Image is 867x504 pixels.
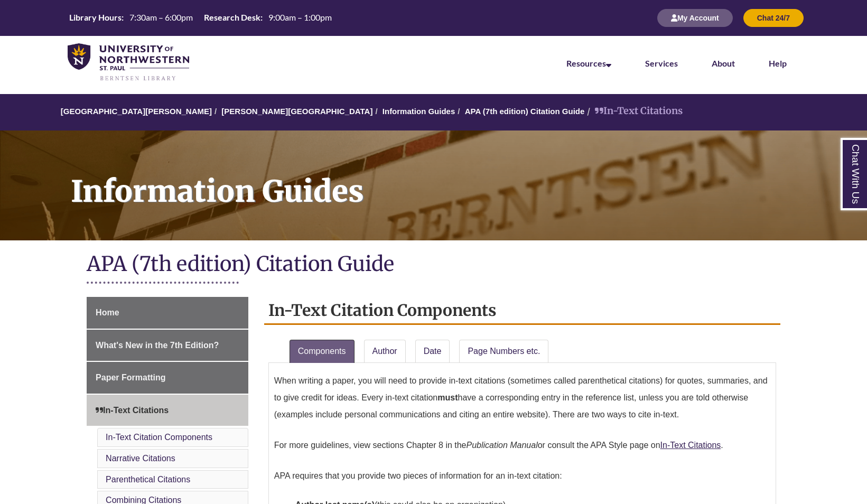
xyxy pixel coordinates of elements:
[274,433,770,458] p: For more guidelines, view sections Chapter 8 in the or consult the APA Style page on .
[264,297,780,325] h2: In-Text Citation Components
[61,107,212,116] a: [GEOGRAPHIC_DATA][PERSON_NAME]
[96,341,219,350] span: What's New in the 7th Edition?
[712,58,735,68] a: About
[87,251,780,279] h1: APA (7th edition) Citation Guide
[743,9,804,27] button: Chat 24/7
[743,13,804,22] a: Chat 24/7
[68,43,189,82] img: UNWSP Library Logo
[415,340,450,363] a: Date
[465,107,585,116] a: APA (7th edition) Citation Guide
[566,58,611,68] a: Resources
[645,58,678,68] a: Services
[106,454,175,463] a: Narrative Citations
[65,12,336,24] a: Hours Today
[364,340,406,363] a: Author
[87,395,248,426] a: In-Text Citations
[657,13,733,22] a: My Account
[274,368,770,427] p: When writing a paper, you will need to provide in-text citations (sometimes called parenthetical ...
[467,441,538,450] em: Publication Manual
[87,330,248,361] a: What's New in the 7th Edition?
[65,12,336,23] table: Hours Today
[437,393,458,402] strong: must
[106,475,190,484] a: Parenthetical Citations
[221,107,372,116] a: [PERSON_NAME][GEOGRAPHIC_DATA]
[383,107,455,116] a: Information Guides
[274,463,770,489] p: APA requires that you provide two pieces of information for an in-text citation:
[87,362,248,394] a: Paper Formatting
[129,12,193,22] span: 7:30am – 6:00pm
[59,130,867,227] h1: Information Guides
[87,297,248,329] a: Home
[96,373,165,382] span: Paper Formatting
[96,308,119,317] span: Home
[268,12,332,22] span: 9:00am – 1:00pm
[459,340,548,363] a: Page Numbers etc.
[660,441,721,450] a: In-Text Citations
[584,104,683,119] li: In-Text Citations
[290,340,355,363] a: Components
[200,12,264,23] th: Research Desk:
[657,9,733,27] button: My Account
[65,12,125,23] th: Library Hours:
[96,406,169,415] span: In-Text Citations
[769,58,787,68] a: Help
[106,433,212,442] a: In-Text Citation Components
